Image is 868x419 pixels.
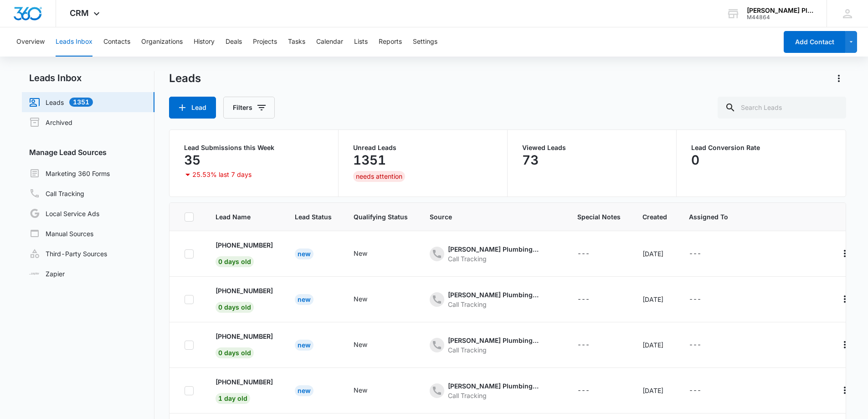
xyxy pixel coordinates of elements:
button: History [194,27,215,57]
a: Leads1351 [29,97,93,108]
p: [PHONE_NUMBER] [216,286,273,295]
span: Assigned To [689,212,728,222]
div: [DATE] [642,295,667,304]
div: - - Select to Edit Field [689,294,718,305]
div: - - Select to Edit Field [354,294,384,305]
div: [PERSON_NAME] Plumbing - Ads [448,381,539,391]
div: needs attention [353,171,405,182]
span: Qualifying Status [354,212,408,222]
a: New [295,387,313,394]
p: 1351 [353,153,386,167]
div: New [354,294,367,304]
p: 35 [184,153,200,167]
span: Special Notes [577,212,621,222]
span: 0 days old [216,256,254,267]
button: Organizations [141,27,183,57]
div: - - Select to Edit Field [689,340,718,351]
span: CRM [70,8,89,18]
div: [DATE] [642,249,667,259]
p: 25.53% last 7 days [192,171,252,178]
button: Deals [226,27,242,57]
button: Lead [169,97,216,119]
a: New [295,250,313,258]
div: New [354,385,367,395]
span: Source [430,212,555,222]
div: - - Select to Edit Field [430,336,555,355]
div: --- [689,294,701,305]
a: Marketing 360 Forms [29,168,110,179]
button: Add Contact [784,31,845,53]
button: Calendar [316,27,343,57]
div: - - Select to Edit Field [577,340,606,351]
div: New [295,385,313,396]
button: Actions [837,383,852,398]
p: [PHONE_NUMBER] [216,331,273,341]
div: New [295,248,313,259]
div: - - Select to Edit Field [689,248,718,259]
div: - - Select to Edit Field [430,244,555,264]
div: [PERSON_NAME] Plumbing - Ads [448,244,539,254]
span: 0 days old [216,347,254,358]
div: [DATE] [642,386,667,395]
button: Settings [413,27,437,57]
div: - - Select to Edit Field [354,385,384,396]
button: Actions [837,246,852,261]
p: 0 [691,153,699,167]
a: Local Service Ads [29,208,99,219]
div: Call Tracking [448,300,539,309]
p: [PHONE_NUMBER] [216,377,273,387]
div: account id [747,14,813,21]
div: --- [577,385,590,396]
button: Lists [354,27,368,57]
span: 1 day old [216,393,250,404]
button: Leads Inbox [56,27,92,57]
div: - - Select to Edit Field [430,290,555,309]
div: [DATE] [642,340,667,350]
button: Overview [16,27,45,57]
a: Call Tracking [29,188,84,199]
div: Call Tracking [448,345,539,355]
p: [PHONE_NUMBER] [216,240,273,250]
div: --- [577,248,590,259]
a: New [295,295,313,303]
div: --- [689,385,701,396]
span: Lead Status [295,212,332,222]
button: Tasks [288,27,305,57]
div: --- [689,340,701,351]
a: Archived [29,117,72,128]
div: Call Tracking [448,391,539,400]
div: - - Select to Edit Field [577,385,606,396]
div: - - Select to Edit Field [577,248,606,259]
button: Actions [837,337,852,352]
span: 0 days old [216,302,254,313]
button: Actions [837,292,852,306]
div: --- [577,340,590,351]
a: Zapier [29,269,65,279]
span: Lead Name [216,212,273,222]
div: --- [577,294,590,305]
div: New [295,294,313,305]
a: [PHONE_NUMBER]0 days old [216,331,273,357]
div: New [354,248,367,258]
input: Search Leads [718,97,846,119]
div: - - Select to Edit Field [354,340,384,351]
a: [PHONE_NUMBER]0 days old [216,286,273,311]
p: 73 [522,153,539,167]
div: Call Tracking [448,254,539,264]
button: Actions [832,71,846,86]
p: Lead Submissions this Week [184,145,324,151]
a: [PHONE_NUMBER]1 day old [216,377,273,402]
a: [PHONE_NUMBER]0 days old [216,240,273,265]
a: New [295,341,313,349]
a: Manual Sources [29,228,93,239]
div: New [295,340,313,351]
div: - - Select to Edit Field [430,381,555,400]
span: Created [642,212,667,222]
div: New [354,340,367,349]
div: [PERSON_NAME] Plumbing - Ads [448,290,539,300]
p: Viewed Leads [522,145,662,151]
a: Third-Party Sources [29,248,107,259]
div: --- [689,248,701,259]
p: Unread Leads [353,145,493,151]
button: Reports [379,27,402,57]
